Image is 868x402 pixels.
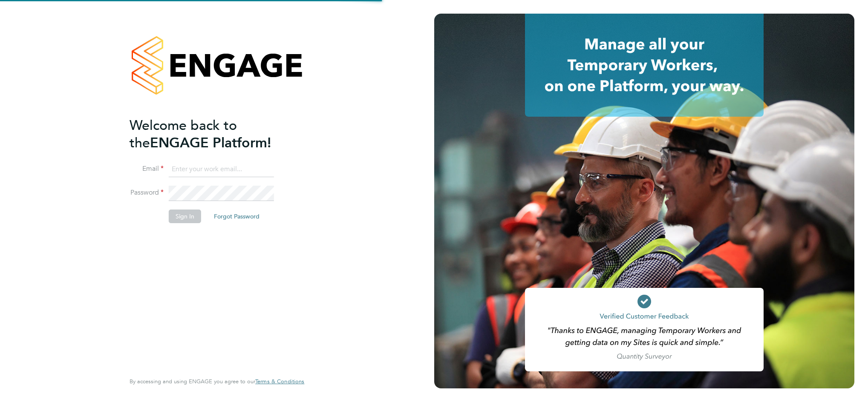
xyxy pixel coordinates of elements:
[130,378,304,385] span: By accessing and using ENGAGE you agree to our
[130,117,237,151] span: Welcome back to the
[169,210,201,223] button: Sign In
[207,210,266,223] button: Forgot Password
[130,188,164,197] label: Password
[169,162,274,177] input: Enter your work email...
[130,164,164,173] label: Email
[255,378,304,385] a: Terms & Conditions
[130,117,296,152] h2: ENGAGE Platform!
[255,378,304,385] span: Terms & Conditions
